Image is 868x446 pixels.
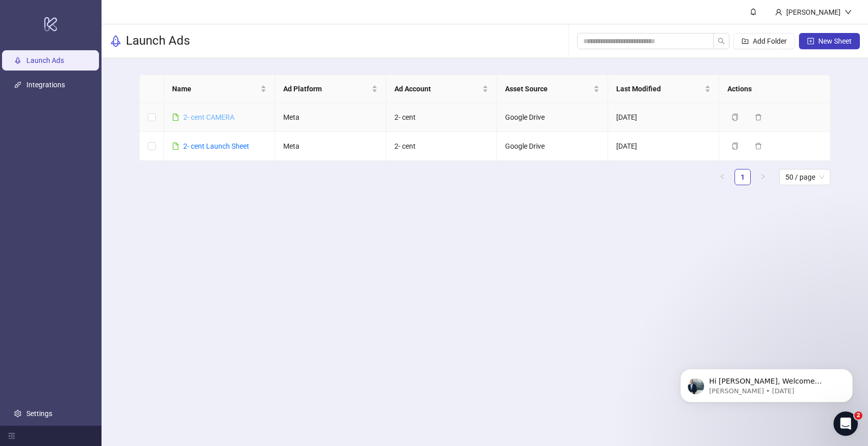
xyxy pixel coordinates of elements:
[505,83,591,94] span: Asset Source
[172,83,258,94] span: Name
[719,75,830,103] th: Actions
[755,169,771,185] li: Next Page
[386,75,497,103] th: Ad Account
[283,83,370,94] span: Ad Platform
[497,75,608,103] th: Asset Source
[731,143,739,150] span: copy
[755,169,771,185] button: right
[616,83,703,94] span: Last Modified
[26,409,52,418] a: Settings
[755,143,762,150] span: delete
[608,132,719,161] td: [DATE]
[799,33,860,49] button: New Sheet
[386,103,497,132] td: 2- cent
[497,103,608,132] td: Google Drive
[164,75,275,103] th: Name
[172,114,179,121] span: file
[714,169,730,185] button: left
[172,143,179,150] span: file
[719,174,725,180] span: left
[782,7,845,18] div: [PERSON_NAME]
[275,75,386,103] th: Ad Platform
[275,132,386,161] td: Meta
[714,169,730,185] li: Previous Page
[718,38,725,45] span: search
[386,132,497,161] td: 2- cent
[760,174,766,180] span: right
[775,9,782,16] span: user
[110,35,122,47] span: rocket
[26,81,65,89] a: Integrations
[183,142,249,150] a: 2- cent Launch Sheet
[394,83,481,94] span: Ad Account
[818,37,852,45] span: New Sheet
[126,33,190,49] h3: Launch Ads
[779,169,830,185] div: Page Size
[26,56,64,64] a: Launch Ads
[735,169,750,185] a: 1
[755,114,762,121] span: delete
[665,348,868,419] iframe: Intercom notifications message
[497,132,608,161] td: Google Drive
[608,103,719,132] td: [DATE]
[807,38,814,45] span: plus-square
[785,169,824,185] span: 50 / page
[608,75,719,103] th: Last Modified
[750,8,757,15] span: bell
[742,38,749,45] span: folder-add
[845,9,852,16] span: down
[275,103,386,132] td: Meta
[854,411,862,420] span: 2
[731,114,739,121] span: copy
[8,432,15,439] span: menu-fold
[733,33,795,49] button: Add Folder
[183,113,235,121] a: 2- cent CAMERA
[833,411,858,436] iframe: Intercom live chat
[735,169,751,185] li: 1
[753,37,787,45] span: Add Folder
